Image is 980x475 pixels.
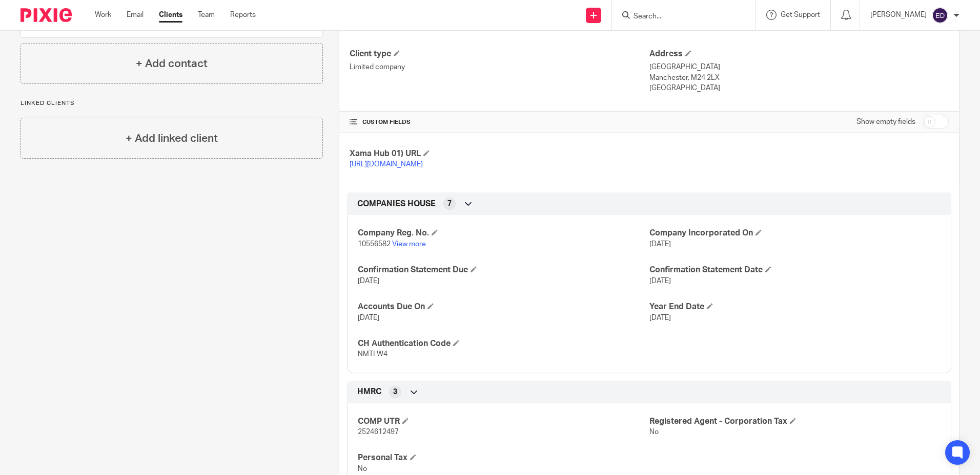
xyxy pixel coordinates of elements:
label: Show empty fields [856,117,915,127]
span: No [358,465,367,472]
span: 2524612497 [358,428,399,436]
img: Pixie [21,8,72,22]
a: View more [392,241,426,248]
span: [DATE] [358,277,379,285]
span: [DATE] [649,277,671,285]
h4: Address [649,49,949,59]
h4: Confirmation Statement Due [358,265,649,275]
h4: Xama Hub 01) URL [350,148,649,159]
a: Reports [230,10,256,20]
p: Manchester, M24 2LX [649,73,949,83]
h4: Personal Tax [358,452,649,463]
span: [DATE] [358,314,379,321]
h4: Client type [350,49,649,59]
span: NMTLW4 [358,351,387,358]
a: Team [198,10,215,20]
span: 3 [393,387,397,397]
span: No [649,428,659,436]
a: Work [95,10,111,20]
span: [DATE] [649,314,671,321]
h4: Accounts Due On [358,301,649,312]
span: [DATE] [649,241,671,248]
h4: + Add contact [136,56,208,72]
p: [GEOGRAPHIC_DATA] [649,62,949,72]
p: Limited company [350,62,649,72]
p: [GEOGRAPHIC_DATA] [649,83,949,93]
h4: Confirmation Statement Date [649,265,941,275]
h4: CH Authentication Code [358,338,649,349]
h4: CUSTOM FIELDS [350,118,649,126]
span: 7 [447,199,452,209]
span: HMRC [357,386,381,397]
a: Clients [159,10,182,20]
h4: + Add linked client [126,131,218,146]
h4: Registered Agent - Corporation Tax [649,416,941,427]
p: Linked clients [21,99,323,107]
h4: Company Reg. No. [358,228,649,239]
a: [URL][DOMAIN_NAME] [350,161,423,168]
img: svg%3E [932,7,948,24]
p: [PERSON_NAME] [870,10,927,20]
h4: COMP UTR [358,416,649,427]
span: Get Support [781,11,820,18]
input: Search [632,12,725,21]
span: COMPANIES HOUSE [357,199,436,209]
a: Email [127,10,144,20]
h4: Year End Date [649,301,941,312]
h4: Company Incorporated On [649,228,941,239]
span: 10556582 [358,241,391,248]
